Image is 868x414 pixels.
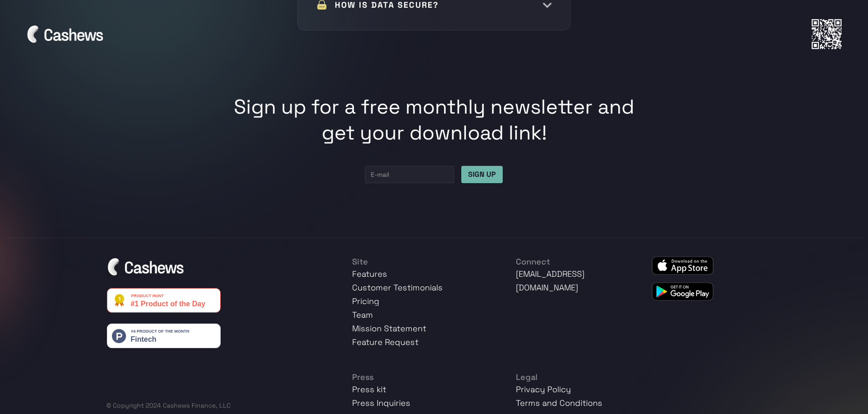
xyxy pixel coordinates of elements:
div: Legal [516,372,626,383]
h1: Sign up for a free monthly newsletter and get your download link! [220,94,648,146]
input: SIGN UP [461,166,503,183]
a: Press Inquiries [352,398,410,408]
a: Pricing [352,296,379,306]
a: Privacy Policy [516,384,571,394]
a: Team [352,309,373,320]
a: Press kit [352,384,386,394]
a: Feature Request [352,337,419,347]
div: Connect [516,256,626,267]
img: Cashews: Ultimate Personal Finance App - Say goodbye to financial anxiety | Product Hunt [107,324,221,348]
div: © Copyright 2024 Cashews Finance, LLC [106,401,325,410]
a: Features [352,269,387,279]
input: E-mail [365,166,454,183]
a: [EMAIL_ADDRESS][DOMAIN_NAME] [516,269,585,293]
div: Press [352,372,489,383]
a: Terms and Conditions [516,398,602,408]
a: Customer Testimonials [352,282,443,293]
form: Email Form [365,166,503,183]
img: Cashews for iOS & Android - Smart no-budgeting app that knows what's safe to spend | Product Hunt [107,288,221,313]
div: Site [352,256,489,267]
a: Mission Statement [352,323,426,334]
